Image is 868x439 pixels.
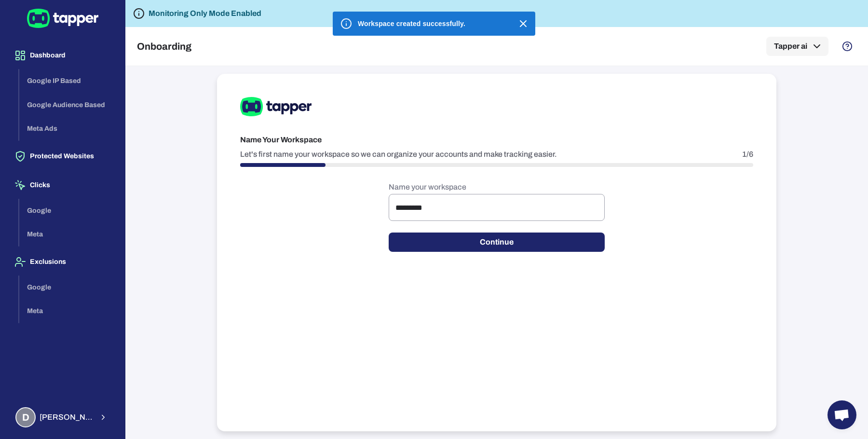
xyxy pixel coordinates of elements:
div: D [15,407,36,427]
h5: Onboarding [137,41,191,52]
button: D[PERSON_NAME] zaz [8,403,117,431]
h6: Name Your Workspace [240,134,753,146]
button: Exclusions [8,248,117,275]
a: Protected Websites [8,151,117,160]
button: Dashboard [8,42,117,69]
svg: Tapper is not blocking any fraudulent activity for this domain [133,8,145,19]
button: Clicks [8,172,117,199]
a: Open chat [827,400,856,429]
p: Let's first name your workspace so we can organize your accounts and make tracking easier. [240,150,557,159]
a: Exclusions [8,257,117,265]
p: Workspace created successfully. [358,19,465,29]
button: Tapper ai [766,37,828,56]
p: 1/6 [742,150,753,159]
a: Clicks [8,180,117,189]
h6: Monitoring Only Mode Enabled [149,8,261,19]
p: Name your workspace [389,182,605,192]
span: [PERSON_NAME] zaz [40,412,93,422]
a: Dashboard [8,51,117,59]
button: Protected Websites [8,143,117,170]
button: Continue [389,233,605,252]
